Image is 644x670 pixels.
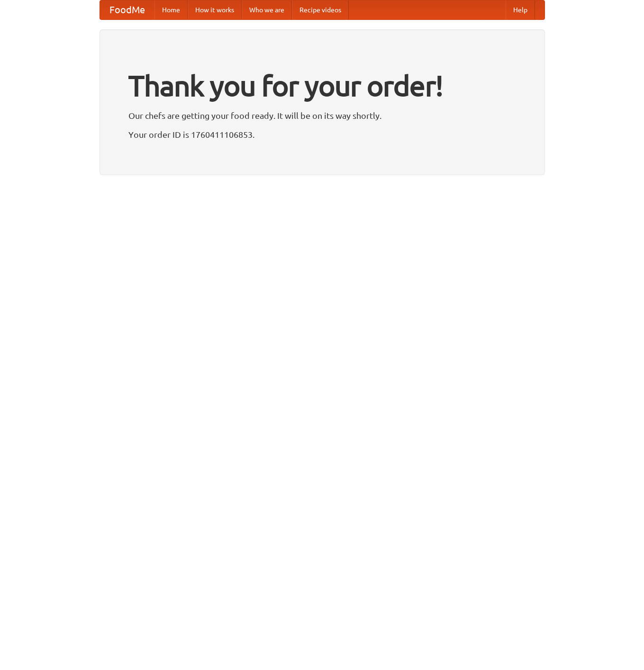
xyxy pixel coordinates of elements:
h1: Thank you for your order! [128,63,516,108]
a: Recipe videos [292,0,349,19]
a: Home [154,0,188,19]
a: Help [506,0,535,19]
p: Your order ID is 1760411106853. [128,127,516,142]
a: Who we are [242,0,292,19]
a: How it works [188,0,242,19]
p: Our chefs are getting your food ready. It will be on its way shortly. [128,108,516,123]
a: FoodMe [100,0,154,19]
